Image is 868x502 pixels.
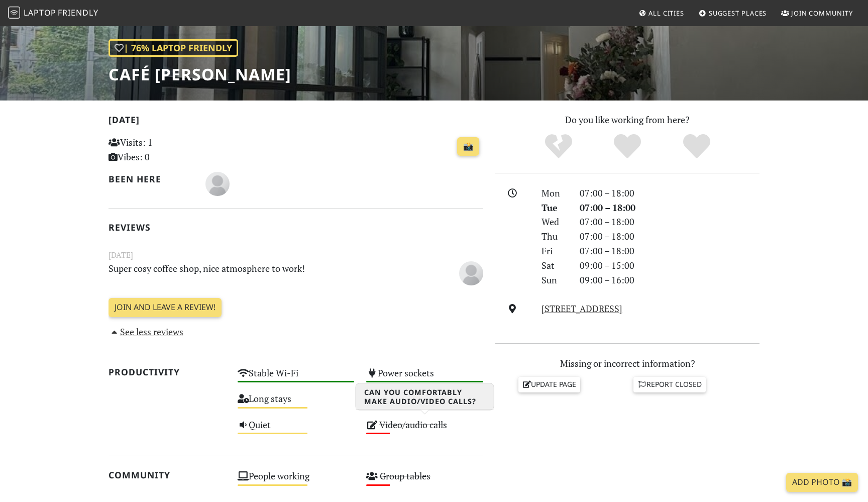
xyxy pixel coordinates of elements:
img: blank-535327c66bd565773addf3077783bbfce4b00ec00e9fd257753287c682c7fa38.png [459,261,483,285]
a: Suggest Places [695,4,771,22]
a: [STREET_ADDRESS] [541,303,622,315]
span: All Cities [648,9,684,18]
h3: Can you comfortably make audio/video calls? [356,384,494,410]
div: Fri [535,244,574,258]
div: 07:00 – 18:00 [574,244,766,258]
div: People working [232,468,361,493]
div: Mon [535,186,574,200]
s: Group tables [380,470,430,482]
s: Video/audio calls [379,419,447,431]
h1: Café [PERSON_NAME] [108,65,291,84]
img: LaptopFriendly [8,7,20,19]
a: See less reviews [108,326,183,338]
span: Laptop [24,7,56,18]
a: All Cities [634,4,688,22]
a: Report closed [633,377,706,392]
a: Join and leave a review! [108,298,222,317]
h2: Been here [108,174,193,184]
div: Sat [535,258,574,273]
div: No [524,133,593,160]
div: Thu [535,229,574,244]
h2: [DATE] [108,115,483,129]
div: Wed [535,215,574,229]
a: Join Community [777,4,857,22]
div: Tue [535,200,574,215]
div: 09:00 – 15:00 [574,258,766,273]
span: Suggest Places [709,9,767,18]
div: Long stays [232,390,361,416]
p: Super cosy coffee shop, nice atmosphere to work! [102,261,425,284]
p: Missing or incorrect information? [495,356,759,371]
div: 07:00 – 18:00 [574,215,766,229]
p: Do you like working from here? [495,113,759,127]
h2: Reviews [108,222,483,233]
div: Definitely! [662,133,731,160]
div: Yes [593,133,662,160]
div: | 76% Laptop Friendly [108,39,238,57]
div: 07:00 – 18:00 [574,200,766,215]
span: Join Community [791,9,853,18]
small: [DATE] [102,249,489,261]
div: 07:00 – 18:00 [574,186,766,200]
h2: Productivity [108,367,226,377]
div: Sun [535,273,574,287]
div: Power sockets [360,365,489,390]
h2: Community [108,470,226,480]
div: Stable Wi-Fi [232,365,361,390]
div: Quiet [232,417,361,442]
img: blank-535327c66bd565773addf3077783bbfce4b00ec00e9fd257753287c682c7fa38.png [205,172,230,196]
a: 📸 [457,137,479,156]
a: Update page [518,377,581,392]
span: Friendly [58,7,98,18]
p: Visits: 1 Vibes: 0 [108,135,226,164]
span: Gent Rifié [205,177,230,189]
div: 09:00 – 16:00 [574,273,766,287]
a: LaptopFriendly LaptopFriendly [8,5,98,22]
div: 07:00 – 18:00 [574,229,766,244]
span: Gent Rifié [459,266,483,278]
